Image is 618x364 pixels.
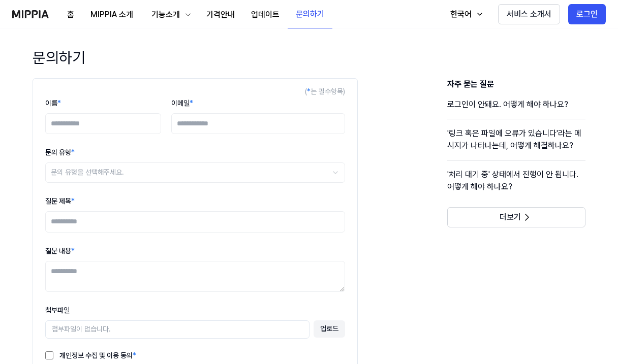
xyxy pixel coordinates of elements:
[33,47,85,68] h1: 문의하기
[500,212,521,222] span: 더보기
[314,320,345,338] button: 업로드
[447,98,585,119] a: 로그인이 안돼요. 어떻게 해야 하나요?
[288,4,332,24] button: 문의하기
[440,4,490,24] button: 한국어
[447,78,585,90] h3: 자주 묻는 질문
[45,247,75,255] label: 질문 내용
[149,9,182,21] div: 기능소개
[45,148,75,156] label: 문의 유형
[447,207,585,227] button: 더보기
[243,5,288,25] button: 업데이트
[45,197,75,205] label: 질문 제목
[448,8,474,20] div: 한국어
[447,169,585,201] a: '처리 대기 중' 상태에서 진행이 안 됩니다. 어떻게 해야 하나요?
[45,99,61,107] label: 이름
[141,5,198,25] button: 기능소개
[171,99,193,107] label: 이메일
[53,352,136,359] label: 개인정보 수집 및 이용 동의
[82,5,141,25] button: MIPPIA 소개
[59,5,82,25] button: 홈
[568,4,606,24] button: 로그인
[288,1,332,28] a: 문의하기
[45,87,345,97] div: ( 는 필수항목)
[447,127,585,160] a: '링크 혹은 파일에 오류가 있습니다'라는 메시지가 나타나는데, 어떻게 해결하나요?
[198,5,243,25] button: 가격안내
[45,320,310,339] div: 첨부파일이 없습니다.
[12,10,49,18] img: logo
[447,212,585,222] a: 더보기
[243,1,288,28] a: 업데이트
[498,4,560,24] button: 서비스 소개서
[45,306,70,314] label: 첨부파일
